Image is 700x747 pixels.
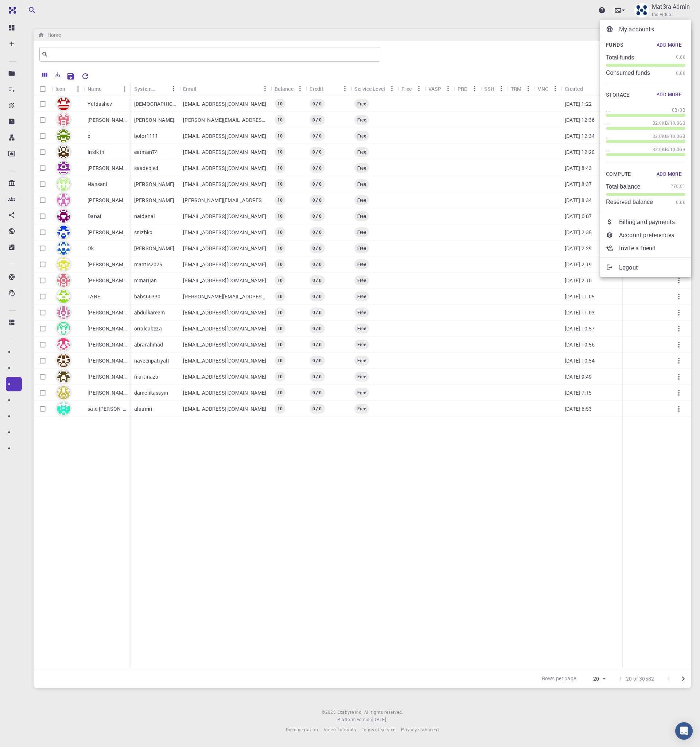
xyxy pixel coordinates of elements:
[619,244,685,252] p: Invite a friend
[676,54,685,61] span: 0.00
[672,107,678,114] span: 0B
[606,133,610,140] p: ...
[619,263,685,272] p: Logout
[670,120,685,127] span: 10.0GB
[15,5,42,12] span: Support
[653,168,685,180] button: Add More
[653,39,685,51] button: Add More
[670,133,685,140] span: 10.0GB
[606,90,630,100] span: Storage
[671,183,685,190] span: 770.01
[668,146,670,153] span: /
[606,54,634,61] p: Total funds
[653,120,668,127] span: 32.0KB
[606,170,631,179] span: Compute
[676,70,685,77] span: 0.00
[619,231,685,239] p: Account preferences
[606,70,650,76] p: Consumed funds
[606,107,610,114] p: ...
[606,40,623,50] span: Funds
[680,107,685,114] span: 0B
[606,199,653,205] p: Reserved balance
[600,261,691,274] a: Logout
[675,722,693,740] div: Open Intercom Messenger
[678,107,680,114] span: /
[619,217,685,226] p: Billing and payments
[600,23,691,36] a: My accounts
[653,89,685,101] button: Add More
[653,146,668,153] span: 32.0KB
[676,199,685,206] span: 0.00
[670,146,685,153] span: 10.0GB
[668,120,670,127] span: /
[606,183,640,190] p: Total balance
[606,120,610,127] p: ...
[606,146,610,153] p: ...
[619,25,685,34] p: My accounts
[653,133,668,140] span: 32.0KB
[600,215,691,228] a: Billing and payments
[668,133,670,140] span: /
[600,228,691,241] a: Account preferences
